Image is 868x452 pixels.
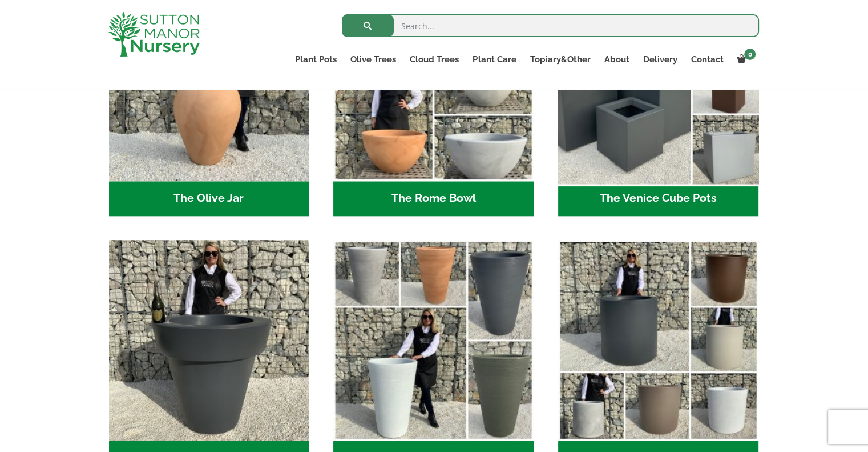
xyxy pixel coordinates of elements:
a: Contact [684,51,730,67]
h2: The Venice Cube Pots [558,181,758,217]
a: Cloud Trees [403,51,466,67]
input: Search... [342,14,759,37]
a: Delivery [636,51,684,67]
h2: The Olive Jar [109,181,309,217]
img: The Alfresco Pots [109,240,309,441]
a: Plant Pots [288,51,344,67]
a: Plant Care [466,51,523,67]
a: 0 [730,51,759,67]
img: The Sicilian Pots [558,240,758,441]
h2: The Rome Bowl [333,181,534,217]
span: 0 [744,49,756,60]
a: About [597,51,636,67]
a: Topiary&Other [523,51,597,67]
img: The San Marino Pots [333,240,534,441]
img: logo [108,11,200,57]
a: Olive Trees [344,51,403,67]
